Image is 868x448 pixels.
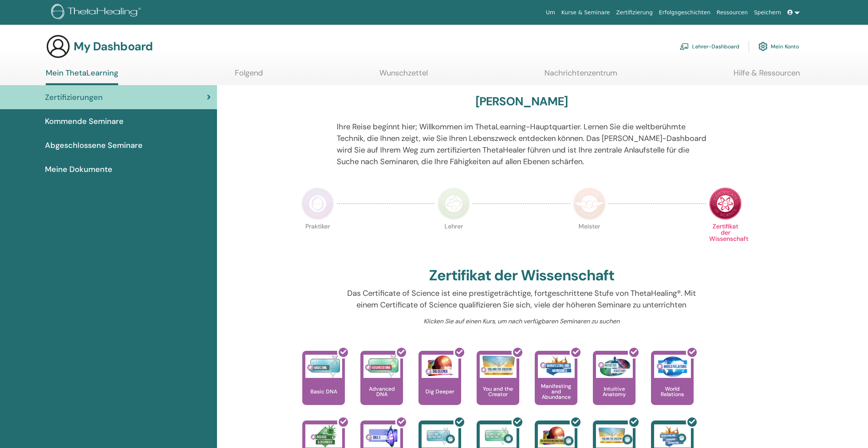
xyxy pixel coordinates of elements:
[46,34,71,59] img: generic-user-icon.jpg
[475,94,568,108] h3: [PERSON_NAME]
[363,424,400,448] img: DNA 3
[379,68,428,83] a: Wunschzettel
[437,187,470,220] img: Instructor
[45,115,124,127] span: Kommende Seminare
[301,223,334,256] p: Praktiker
[301,187,334,220] img: Practitioner
[613,5,656,20] a: Zertifizierung
[422,424,458,448] img: Basic DNA Instructors
[422,355,458,378] img: Dig Deeper
[480,355,517,376] img: You and the Creator
[709,223,742,256] p: Zertifikat der Wissenschaft
[734,68,800,83] a: Hilfe & Ressourcen
[360,351,403,421] a: Advanced DNA Advanced DNA
[45,139,143,151] span: Abgeschlossene Seminare
[337,287,707,311] p: Das Certificate of Science ist eine prestigeträchtige, fortgeschrittene Stufe von ThetaHealing®. ...
[337,121,707,167] p: Ihre Reise beginnt hier; Willkommen im ThetaLearning-Hauptquartier. Lernen Sie die weltberühmte T...
[593,351,635,421] a: Intuitive Anatomy Intuitive Anatomy
[535,351,577,421] a: Manifesting and Abundance Manifesting and Abundance
[654,355,691,378] img: World Relations
[651,386,694,397] p: World Relations
[680,38,739,55] a: Lehrer-Dashboard
[573,223,606,256] p: Meister
[429,267,614,285] h2: Zertifikat der Wissenschaft
[558,5,613,20] a: Kurse & Seminare
[418,351,461,421] a: Dig Deeper Dig Deeper
[363,355,400,378] img: Advanced DNA
[596,424,633,448] img: You and the Creator Instructors
[305,424,342,448] img: Disease and Disorder
[573,187,606,220] img: Master
[235,68,263,83] a: Folgend
[437,223,470,256] p: Lehrer
[596,355,633,378] img: Intuitive Anatomy
[302,351,345,421] a: Basic DNA Basic DNA
[477,351,519,421] a: You and the Creator You and the Creator
[654,424,691,448] img: Manifesting and Abundance Instructors
[758,38,799,55] a: Mein Konto
[543,5,558,20] a: Um
[535,383,577,400] p: Manifesting and Abundance
[680,43,689,50] img: chalkboard-teacher.svg
[46,68,118,85] a: Mein ThetaLearning
[337,317,707,326] p: Klicken Sie auf einen Kurs, um nach verfügbaren Seminaren zu suchen
[651,351,694,421] a: World Relations World Relations
[305,355,342,378] img: Basic DNA
[758,40,768,53] img: cog.svg
[544,68,617,83] a: Nachrichtenzentrum
[751,5,784,20] a: Speichern
[74,39,153,53] h3: My Dashboard
[360,386,403,397] p: Advanced DNA
[538,424,575,448] img: Dig Deeper Instructors
[656,5,713,20] a: Erfolgsgeschichten
[709,187,742,220] img: Certificate of Science
[477,386,519,397] p: You and the Creator
[45,91,103,103] span: Zertifizierungen
[45,163,112,175] span: Meine Dokumente
[713,5,751,20] a: Ressourcen
[51,4,144,21] img: logo.png
[593,386,635,397] p: Intuitive Anatomy
[422,389,457,394] p: Dig Deeper
[480,424,517,448] img: Advanced DNA Instructors
[538,355,575,378] img: Manifesting and Abundance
